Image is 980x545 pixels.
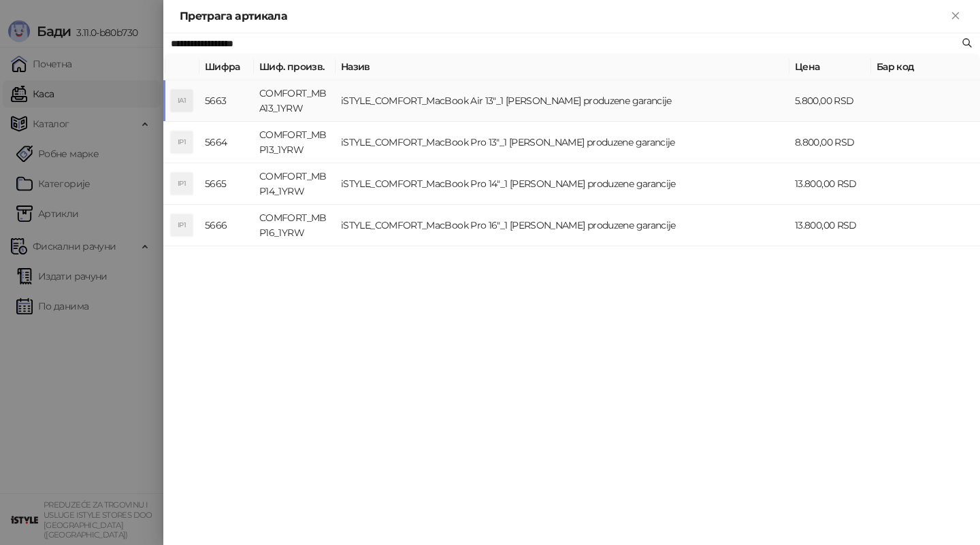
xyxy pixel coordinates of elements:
[199,163,254,205] td: 5665
[336,122,789,163] td: iSTYLE_COMFORT_MacBook Pro 13"_1 [PERSON_NAME] produzene garancije
[199,205,254,246] td: 5666
[789,80,871,122] td: 5.800,00 RSD
[336,80,789,122] td: iSTYLE_COMFORT_MacBook Air 13"_1 [PERSON_NAME] produzene garancije
[171,90,193,112] div: IA1
[789,122,871,163] td: 8.800,00 RSD
[336,163,789,205] td: iSTYLE_COMFORT_MacBook Pro 14"_1 [PERSON_NAME] produzene garancije
[254,205,336,246] td: COMFORT_MBP16_1YRW
[789,205,871,246] td: 13.800,00 RSD
[336,54,789,80] th: Назив
[254,163,336,205] td: COMFORT_MBP14_1YRW
[789,54,871,80] th: Цена
[199,54,254,80] th: Шифра
[171,131,193,153] div: IP1
[199,80,254,122] td: 5663
[171,214,193,236] div: IP1
[871,54,980,80] th: Бар код
[254,54,336,80] th: Шиф. произв.
[171,173,193,195] div: IP1
[254,80,336,122] td: COMFORT_MBA13_1YRW
[180,8,947,24] div: Претрага артикала
[947,8,964,24] button: Close
[336,205,789,246] td: iSTYLE_COMFORT_MacBook Pro 16"_1 [PERSON_NAME] produzene garancije
[789,163,871,205] td: 13.800,00 RSD
[199,122,254,163] td: 5664
[254,122,336,163] td: COMFORT_MBP13_1YRW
